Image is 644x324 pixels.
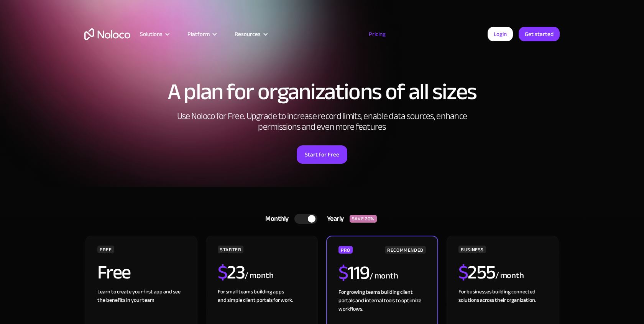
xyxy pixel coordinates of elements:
span: $ [458,254,468,290]
a: Login [488,27,513,41]
div: Platform [187,29,210,39]
span: $ [218,254,227,290]
h2: 23 [218,263,245,282]
div: / month [495,270,524,282]
a: Pricing [359,29,395,39]
div: PRO [338,246,353,254]
a: Get started [519,27,560,41]
span: $ [338,255,348,291]
div: Solutions [130,29,178,39]
div: FREE [97,246,114,253]
h2: Free [97,263,131,282]
a: home [84,28,130,40]
a: Start for Free [297,145,347,164]
h1: A plan for organizations of all sizes [84,80,560,103]
div: Resources [225,29,276,39]
div: RECOMMENDED [385,246,426,254]
div: / month [370,270,398,282]
div: BUSINESS [458,246,486,253]
div: Monthly [256,213,294,225]
div: Yearly [317,213,350,225]
h2: 255 [458,263,495,282]
h2: 119 [338,263,370,282]
div: SAVE 20% [350,215,377,223]
div: STARTER [218,246,243,253]
div: / month [245,270,273,282]
h2: Use Noloco for Free. Upgrade to increase record limits, enable data sources, enhance permissions ... [169,111,475,132]
div: Platform [178,29,225,39]
div: Resources [235,29,261,39]
div: Solutions [140,29,163,39]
